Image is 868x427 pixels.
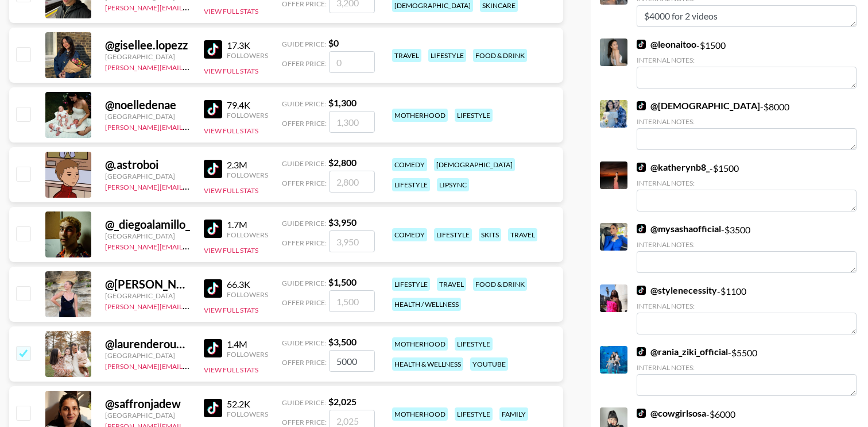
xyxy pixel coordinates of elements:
div: - $ 1100 [637,284,857,334]
img: TikTok [204,100,222,118]
a: [PERSON_NAME][EMAIL_ADDRESS][DOMAIN_NAME] [105,121,275,132]
strong: $ 1,300 [328,97,356,108]
img: TikTok [204,220,222,238]
div: Followers [227,111,268,120]
div: travel [508,228,537,241]
div: 1.7M [227,219,268,230]
a: @rania_ziki_official [637,346,728,357]
div: @ .astroboi [105,157,190,172]
input: 3,500 [329,350,375,372]
img: TikTok [204,279,222,298]
span: Guide Price: [282,338,326,347]
div: Internal Notes: [637,240,857,249]
div: Followers [227,350,268,359]
span: Offer Price: [282,358,327,367]
div: @ laurenderouennn [105,337,190,351]
strong: $ 3,950 [328,217,356,228]
span: Offer Price: [282,59,327,68]
div: lifestyle [428,49,466,62]
a: [PERSON_NAME][EMAIL_ADDRESS][DOMAIN_NAME] [105,300,275,311]
button: View Full Stats [204,246,258,255]
div: Internal Notes: [637,302,857,310]
div: 79.4K [227,99,268,111]
span: Guide Price: [282,279,326,287]
div: lifestyle [455,109,493,122]
button: View Full Stats [204,306,258,314]
span: Offer Price: [282,119,327,128]
div: 1.4M [227,338,268,350]
div: food & drink [473,278,527,291]
div: motherhood [392,109,448,122]
input: 3,950 [329,230,375,252]
a: @[DEMOGRAPHIC_DATA] [637,100,760,111]
span: Guide Price: [282,40,326,48]
div: food & drink [473,49,527,62]
div: [GEOGRAPHIC_DATA] [105,172,190,180]
a: [PERSON_NAME][EMAIL_ADDRESS][DOMAIN_NAME] [105,360,275,371]
div: Followers [227,410,268,418]
a: @mysashaofficial [637,223,721,234]
div: health & wellness [392,357,463,371]
img: TikTok [637,347,646,356]
img: TikTok [204,160,222,178]
div: [GEOGRAPHIC_DATA] [105,232,190,240]
div: 66.3K [227,279,268,290]
button: View Full Stats [204,366,258,374]
img: TikTok [637,40,646,49]
div: Followers [227,171,268,179]
span: Offer Price: [282,179,327,187]
div: Internal Notes: [637,117,857,126]
strong: $ 1,500 [328,276,356,287]
div: - $ 3500 [637,223,857,273]
a: @stylenecessity [637,284,717,296]
button: View Full Stats [204,186,258,195]
span: Guide Price: [282,99,326,108]
div: Internal Notes: [637,363,857,372]
span: Offer Price: [282,298,327,307]
div: @ noelledenae [105,98,190,112]
a: @leonaitoo [637,39,696,50]
img: TikTok [637,224,646,233]
div: 52.2K [227,398,268,410]
div: lifestyle [455,407,493,421]
div: Internal Notes: [637,56,857,64]
div: - $ 5500 [637,346,857,396]
img: TikTok [204,40,222,59]
div: [GEOGRAPHIC_DATA] [105,112,190,121]
strong: $ 3,500 [328,336,356,347]
div: lifestyle [392,278,430,291]
div: @ saffronjadew [105,397,190,411]
div: [GEOGRAPHIC_DATA] [105,411,190,420]
div: lifestyle [392,178,430,191]
button: View Full Stats [204,67,258,75]
textarea: $4000 for 2 videos [637,5,857,27]
div: Followers [227,230,268,239]
div: - $ 1500 [637,39,857,89]
a: @katherynb8_ [637,161,710,173]
span: Offer Price: [282,238,327,247]
div: [DEMOGRAPHIC_DATA] [434,158,515,171]
div: youtube [470,357,508,371]
span: Guide Price: [282,398,326,407]
a: [PERSON_NAME][EMAIL_ADDRESS][DOMAIN_NAME] [105,180,275,191]
div: comedy [392,158,427,171]
a: [PERSON_NAME][EMAIL_ADDRESS][DOMAIN_NAME] [105,240,275,251]
img: TikTok [204,339,222,357]
input: 0 [329,51,375,73]
div: health / wellness [392,298,461,311]
div: lipsync [437,178,469,191]
img: TikTok [204,399,222,417]
div: family [499,407,528,421]
div: comedy [392,228,427,241]
div: Internal Notes: [637,179,857,187]
div: - $ 1500 [637,161,857,211]
div: [GEOGRAPHIC_DATA] [105,351,190,360]
div: lifestyle [455,337,493,351]
img: TikTok [637,163,646,172]
input: 1,500 [329,290,375,312]
div: travel [392,49,421,62]
img: TikTok [637,409,646,418]
div: @ _diegoalamillo_ [105,217,190,232]
img: TikTok [637,286,646,295]
span: Offer Price: [282,418,327,426]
